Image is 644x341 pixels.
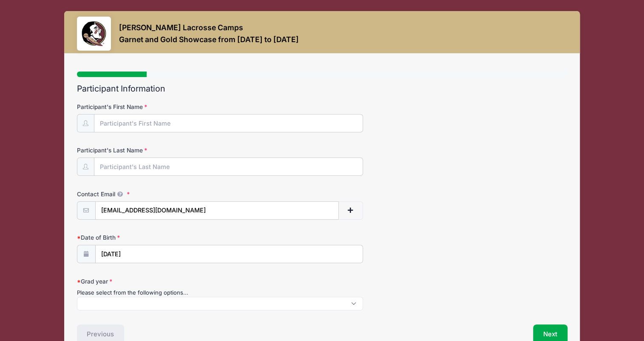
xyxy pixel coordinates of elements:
label: Grad year [77,277,241,286]
input: Participant's First Name [94,114,363,132]
textarea: Search [82,301,86,309]
input: Participant's Last Name [94,158,363,176]
label: Date of Birth [77,233,241,242]
input: mm/dd/yyyy [95,245,363,263]
div: Please select from the following options... [77,289,363,297]
h2: Participant Information [77,84,567,94]
label: Participant's Last Name [77,146,241,155]
h3: [PERSON_NAME] Lacrosse Camps [119,23,299,32]
h3: Garnet and Gold Showcase from [DATE] to [DATE] [119,35,299,44]
label: Participant's First Name [77,103,241,111]
label: Contact Email [77,190,241,198]
input: email@email.com [95,201,339,220]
